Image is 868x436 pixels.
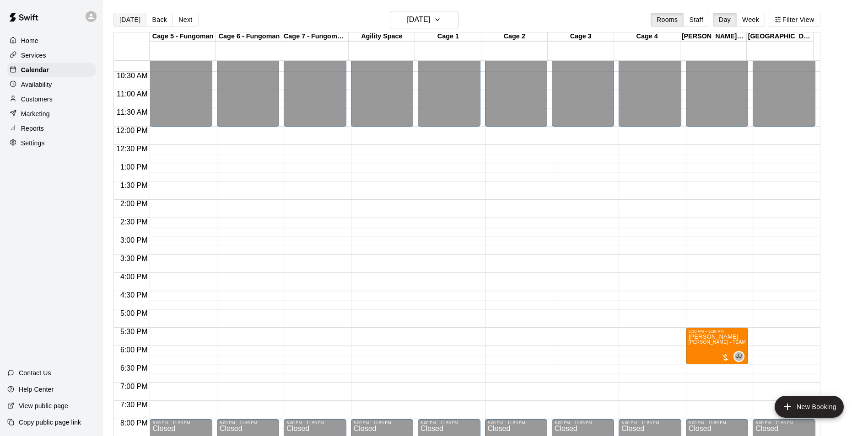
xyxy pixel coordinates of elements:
span: 6:00 PM [118,346,150,354]
span: 1:00 PM [118,163,150,171]
div: 8:00 PM – 11:59 PM [286,420,343,425]
a: Availability [7,78,96,91]
button: Next [173,13,198,27]
div: Cage 5 - Fungoman [150,32,216,41]
div: Cage 6 - Fungoman [216,32,282,41]
div: 8:00 PM – 11:59 PM [354,420,410,425]
a: Settings [7,136,96,150]
span: 11:00 AM [114,90,150,98]
span: 7:30 PM [118,401,150,409]
span: 2:30 PM [118,218,150,226]
div: [GEOGRAPHIC_DATA] [747,32,813,41]
div: Cage 4 [614,32,680,41]
button: Staff [683,13,709,27]
p: Customers [21,95,53,104]
div: Cage 3 [548,32,614,41]
div: 8:00 PM – 11:59 PM [555,420,611,425]
div: Cage 7 - Fungoman/HitTrax [282,32,349,41]
p: View public page [19,401,68,410]
span: 1:30 PM [118,181,150,189]
span: 10:30 AM [114,72,150,80]
p: Availability [21,80,52,89]
h6: [DATE] [407,13,430,26]
p: Contact Us [19,368,51,378]
p: Services [21,51,46,60]
div: 8:00 PM – 11:59 PM [621,420,678,425]
p: Marketing [21,109,50,118]
span: 12:00 PM [114,127,150,134]
span: 12:30 PM [114,145,150,153]
button: Day [713,13,737,27]
div: 8:00 PM – 11:59 PM [220,420,276,425]
p: Settings [21,138,45,148]
button: add [775,396,844,418]
a: Customers [7,92,96,106]
span: 5:00 PM [118,309,150,317]
button: Filter View [769,13,820,27]
button: Week [736,13,765,27]
button: Back [146,13,173,27]
p: Calendar [21,65,49,74]
button: [DATE] [390,11,458,28]
span: 3:30 PM [118,255,150,262]
span: 8:00 PM [118,419,150,427]
div: 8:00 PM – 11:59 PM [488,420,545,425]
div: 8:00 PM – 11:59 PM [152,420,209,425]
div: Cage 2 [481,32,548,41]
a: Marketing [7,107,96,121]
span: 4:30 PM [118,291,150,299]
span: 7:00 PM [118,383,150,390]
a: Home [7,34,96,48]
a: Services [7,48,96,62]
p: Home [21,36,38,45]
p: Reports [21,124,44,133]
a: Reports [7,122,96,135]
span: 5:30 PM [118,328,150,335]
div: Josh Jones [733,351,744,362]
button: Rooms [651,13,684,27]
span: 11:30 AM [114,108,150,116]
span: JJ [736,352,742,361]
p: Help Center [19,385,54,394]
p: Copy public page link [19,418,81,427]
a: Calendar [7,63,96,77]
div: Cage 1 [415,32,481,41]
button: [DATE] [113,13,146,27]
div: 8:00 PM – 11:59 PM [689,420,745,425]
div: Agility Space [349,32,415,41]
span: 4:00 PM [118,273,150,281]
span: Josh Jones [737,351,744,362]
div: 5:30 PM – 6:30 PM [689,329,745,334]
span: 6:30 PM [118,364,150,372]
span: 2:00 PM [118,200,150,207]
div: 8:00 PM – 11:59 PM [755,420,812,425]
div: [PERSON_NAME] - Agility [680,32,747,41]
span: 3:00 PM [118,236,150,244]
div: 8:00 PM – 11:59 PM [421,420,477,425]
div: 5:30 PM – 6:30 PM: Michael Wilcox [686,328,748,364]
